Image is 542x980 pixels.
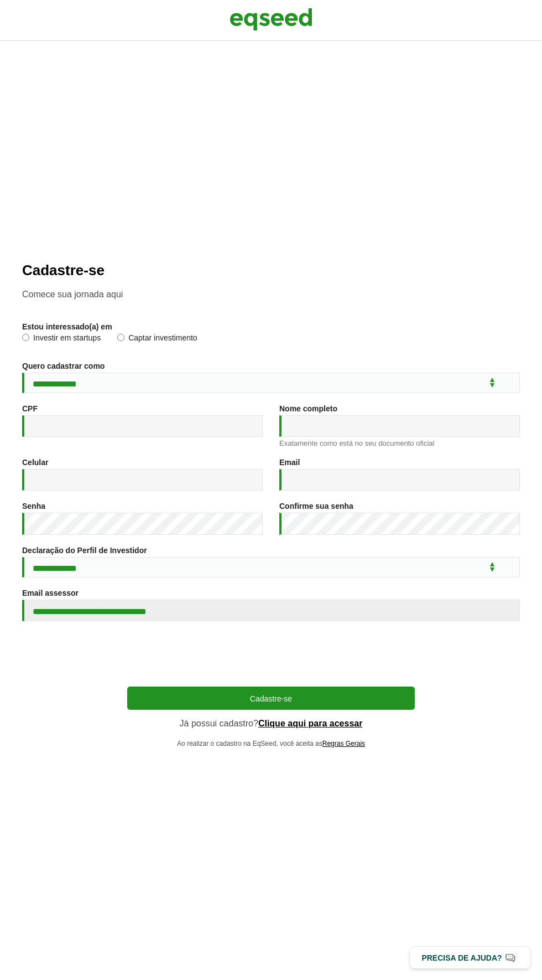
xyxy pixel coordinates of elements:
button: Cadastre-se [127,687,415,710]
a: Regras Gerais [322,740,365,747]
p: Ao realizar o cadastro na EqSeed, você aceita as [127,740,415,747]
img: EqSeed Logo [230,6,312,33]
label: Confirme sua senha [279,502,353,510]
label: Quero cadastrar como [22,362,105,370]
label: Senha [22,502,45,510]
p: Comece sua jornada aqui [22,289,520,300]
label: Celular [22,458,48,466]
input: Investir em startups [22,334,29,341]
p: Já possui cadastro? [127,718,415,729]
label: Declaração do Perfil de Investidor [22,546,147,554]
label: CPF [22,405,38,412]
div: Exatamente como está no seu documento oficial [279,440,520,447]
label: Captar investimento [117,334,197,345]
label: Email [279,458,300,466]
iframe: reCAPTCHA [187,632,355,675]
h2: Cadastre-se [22,262,520,278]
label: Nome completo [279,405,337,412]
label: Estou interessado(a) em [22,323,112,331]
label: Email assessor [22,589,79,597]
label: Investir em startups [22,334,101,345]
a: Clique aqui para acessar [258,719,363,728]
input: Captar investimento [117,334,124,341]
